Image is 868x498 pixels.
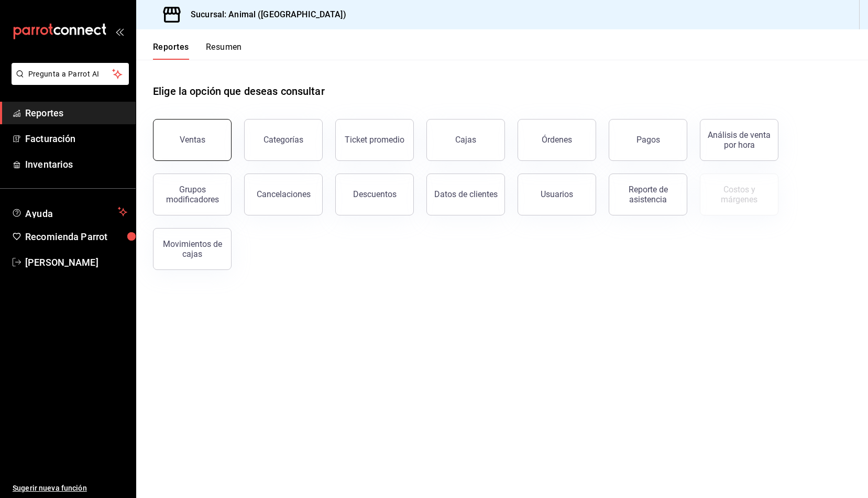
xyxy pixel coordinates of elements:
div: Movimientos de cajas [160,239,225,259]
button: open_drawer_menu [115,27,124,36]
div: Datos de clientes [434,189,498,199]
button: Descuentos [335,174,414,215]
span: Recomienda Parrot [25,230,127,244]
a: Pregunta a Parrot AI [7,76,129,87]
button: Datos de clientes [426,174,505,215]
div: Descuentos [353,189,397,199]
div: Órdenes [542,135,572,145]
div: Pagos [636,135,660,145]
button: Usuarios [518,174,596,215]
span: Ayuda [25,205,114,218]
div: Cajas [455,135,476,145]
div: Ventas [180,135,205,145]
div: Ticket promedio [345,135,404,145]
span: Reportes [25,106,127,120]
button: Movimientos de cajas [153,228,232,270]
div: Usuarios [541,189,573,199]
button: Pregunta a Parrot AI [12,63,129,85]
span: [PERSON_NAME] [25,255,127,269]
button: Cancelaciones [244,174,323,215]
button: Pagos [609,119,687,161]
button: Órdenes [518,119,596,161]
span: Facturación [25,132,127,146]
button: Reporte de asistencia [609,174,687,215]
button: Resumen [206,42,242,60]
span: Pregunta a Parrot AI [28,69,113,80]
button: Análisis de venta por hora [700,119,778,161]
button: Ticket promedio [335,119,414,161]
div: navigation tabs [153,42,242,60]
div: Categorías [263,135,303,145]
button: Reportes [153,42,189,60]
div: Análisis de venta por hora [707,130,772,150]
button: Categorías [244,119,323,161]
div: Cancelaciones [257,189,311,199]
h3: Sucursal: Animal ([GEOGRAPHIC_DATA]) [182,8,346,21]
button: Contrata inventarios para ver este reporte [700,174,778,215]
div: Reporte de asistencia [616,185,680,204]
span: Sugerir nueva función [13,483,127,494]
div: Costos y márgenes [707,185,772,204]
button: Ventas [153,119,232,161]
button: Grupos modificadores [153,174,232,215]
div: Grupos modificadores [160,185,225,204]
span: Inventarios [25,157,127,171]
h1: Elige la opción que deseas consultar [153,83,325,99]
button: Cajas [426,119,505,161]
